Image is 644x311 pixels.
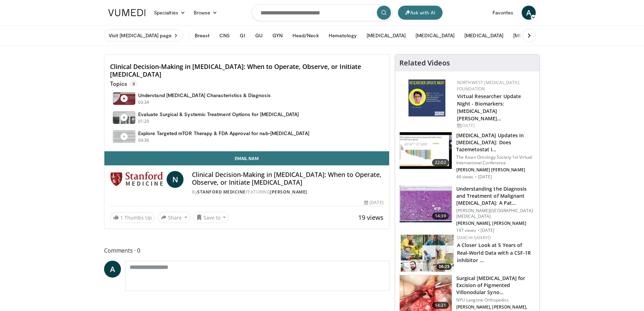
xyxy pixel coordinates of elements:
[457,235,491,241] a: Daiichi-Sankyo
[456,167,535,173] p: [PERSON_NAME] [PERSON_NAME]
[110,171,164,188] img: Stanford Medicine
[104,151,389,165] a: Email Nam
[130,80,137,87] span: 3
[138,99,149,106] p: 03:34
[104,261,121,278] a: A
[215,28,234,43] button: CNS
[398,6,443,20] button: Ask with AI
[456,132,535,153] h3: [MEDICAL_DATA] Updates in [MEDICAL_DATA]: Does Tazemetostat I…
[120,214,123,221] span: 1
[268,28,287,43] button: GYN
[488,6,517,20] a: Favorites
[432,159,449,166] span: 22:02
[251,28,267,43] button: GU
[399,185,535,233] a: 14:39 Understanding the Diagnosis and Treatment of Malignant [MEDICAL_DATA]: A Pat… [PERSON_NAME]...
[138,92,271,99] h4: Understand [MEDICAL_DATA] Characteristics & Diagnosis
[401,235,453,272] a: 06:25
[252,4,392,21] input: Search topics, interventions
[478,174,492,180] p: [DATE]
[457,93,521,122] a: Virtual Researcher Update Night - Biomarkers: [MEDICAL_DATA] [PERSON_NAME]…
[400,132,452,169] img: 78fd98c4-b62a-4fa2-82df-fcfc3b4e754d.150x105_q85_crop-smart_upscale.jpg
[362,28,410,43] button: [MEDICAL_DATA]
[197,189,246,195] a: Stanford Medicine
[411,28,459,43] button: [MEDICAL_DATA]
[456,297,535,303] p: NYU Langone Orthopedics
[110,212,155,223] a: 1 Thumbs Up
[288,28,323,43] button: Head/Neck
[110,80,137,87] p: Topics
[456,185,535,207] h3: Understanding the Diagnosis and Treatment of Malignant [MEDICAL_DATA]: A Pat…
[189,6,222,20] a: Browse
[522,6,536,20] a: A
[432,212,449,220] span: 14:39
[364,199,383,206] div: [DATE]
[477,228,479,233] div: ·
[110,63,384,78] h4: Clinical Decision-Making in [MEDICAL_DATA]: When to Operate, Observe, or Initiate [MEDICAL_DATA]
[432,302,449,309] span: 14:31
[108,9,146,16] img: VuMedi Logo
[104,30,183,42] a: Visit [MEDICAL_DATA] page
[481,228,495,233] p: [DATE]
[456,275,535,296] h3: Surgical [MEDICAL_DATA] for Excision of Pigmented Villonodular Syno…
[456,154,535,166] p: The Asian Oncology Society 1st Virtual International Conference
[437,264,452,270] span: 06:25
[399,132,535,180] a: 22:02 [MEDICAL_DATA] Updates in [MEDICAL_DATA]: Does Tazemetostat I… The Asian Oncology Society 1...
[191,28,214,43] button: Breast
[104,246,389,255] span: Comments 0
[324,28,361,43] button: Hematology
[509,28,556,43] button: [MEDICAL_DATA]
[158,212,191,223] button: Share
[138,137,149,144] p: 04:36
[270,189,307,195] a: [PERSON_NAME]
[399,59,450,67] h4: Related Videos
[192,171,383,186] h4: Clinical Decision-Making in [MEDICAL_DATA]: When to Operate, Observe, or Initiate [MEDICAL_DATA]
[456,228,476,233] p: 197 views
[167,171,183,188] a: N
[457,122,534,129] div: [DATE]
[460,28,508,43] button: [MEDICAL_DATA]
[456,174,474,180] p: 49 views
[457,80,519,92] a: Northwest [MEDICAL_DATA] Foundation
[150,6,189,20] a: Specialties
[475,174,477,180] div: ·
[236,28,249,43] button: GI
[192,189,383,195] div: By FEATURING
[138,130,309,137] h4: Explore Targeted mTOR Therapy & FDA Approval for nab-[MEDICAL_DATA]
[138,111,299,118] h4: Evaluate Surgical & Systemic Treatment Options for [MEDICAL_DATA]
[401,235,453,272] img: 93c22cae-14d1-47f0-9e4a-a244e824b022.png.150x105_q85_crop-smart_upscale.jpg
[457,242,531,263] a: A Closer Look at 5 Years of Real-World Data with a CSF-1R inhibitor …
[400,186,452,222] img: aca7ee58-01d0-419f-9bc9-871cb9aa4638.150x105_q85_crop-smart_upscale.jpg
[193,212,229,223] button: Save to
[408,80,445,116] img: a6200dbe-dadf-4c3e-9c06-d4385956049b.png.150x105_q85_autocrop_double_scale_upscale_version-0.2.png
[358,213,384,222] span: 19 views
[456,208,535,219] p: [PERSON_NAME][GEOGRAPHIC_DATA][MEDICAL_DATA]
[138,118,149,125] p: 01:29
[456,221,535,226] p: [PERSON_NAME], [PERSON_NAME]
